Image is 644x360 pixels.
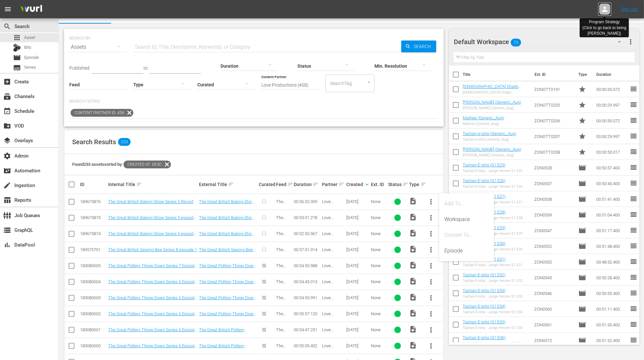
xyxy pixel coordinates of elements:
button: more_vert [423,274,439,290]
td: ZON0547 [532,223,576,238]
span: VOD [3,122,11,130]
div: 00:54:50.988 [294,263,320,268]
td: ZON0537 [532,176,576,191]
td: 00:51:38.400 [594,238,630,254]
a: Maitree (Generic_Aug) [463,115,504,120]
span: reorder [630,148,637,156]
span: reorder [630,258,637,266]
span: Job Queues [3,212,11,219]
span: The Great Pottery Throw Down [276,279,289,304]
span: Channels [3,93,11,100]
span: Episode [578,336,586,344]
a: Tashan-E-Ishq (S1 E32) [463,272,505,277]
button: more_vert [423,322,439,338]
a: [DEMOGRAPHIC_DATA] Shakti (Dated_Revised) [463,84,521,94]
a: The Great British Pottery Throw Down Season 6 Episode 6 [199,343,256,358]
td: ZON0546 [532,285,576,301]
span: reorder [630,116,637,124]
div: Curated [259,182,274,187]
span: Series [24,64,36,71]
td: 00:00:35.072 [594,113,630,129]
span: reorder [630,273,637,281]
div: [PERSON_NAME] (Generic_Aug) [463,106,521,110]
button: Open [366,79,372,85]
a: The Great British Sewing Bee Series 8 episode 1 [108,247,197,252]
span: Love Productions [322,247,344,257]
td: ZON0545 [532,270,576,285]
a: [PERSON_NAME] (Generic_Aug) [463,147,521,152]
span: Episode [578,274,586,282]
span: reorder [630,163,637,171]
span: more_vert [427,246,435,254]
div: None [371,343,387,348]
td: ZONOTT0205 [532,97,576,113]
div: Created [346,180,369,188]
span: Asset [24,34,35,41]
span: video_file [409,197,417,205]
span: Reports [3,196,11,204]
span: Love Productions [322,279,344,289]
span: Automation [3,167,11,175]
a: The Great Pottery Throw Down Series 6 Episode 6 [108,343,197,353]
div: Tashan-E-Ishq - Junge Herzen S1 E31 [463,263,522,267]
div: None [371,327,387,332]
div: Assets [69,38,127,56]
span: Search [411,41,436,52]
td: 00:50:40.400 [594,176,630,191]
div: Tashan-E-Ishq - Junge Herzen S1 E36 [463,341,522,346]
a: The Great British Baking Show Series 6 episode 4 [108,231,196,241]
td: ZON0561 [532,317,576,333]
span: Love Productions [322,231,344,241]
span: Love Productions [322,343,344,353]
span: Love Productions [322,263,344,273]
th: Duration [592,65,632,84]
span: sort [339,181,344,187]
span: Love Productions [322,311,344,321]
a: Tashan-E-Ishq (S1 E35) [463,319,505,324]
span: more_vert [427,262,435,270]
span: to [143,65,148,71]
div: 183080603 [80,295,106,300]
span: Episode [578,164,586,172]
span: Episode [578,305,586,313]
span: sort [228,181,234,187]
div: [DATE] [346,279,369,284]
div: 183080600 [80,343,106,348]
span: more_vert [627,38,635,46]
div: Duration [294,180,320,188]
div: None [371,199,387,204]
span: Video [409,309,417,317]
div: None [371,231,387,236]
td: 00:50:37.400 [594,160,630,176]
div: [PERSON_NAME] (Generic_Aug) [463,153,521,157]
button: Search [401,41,436,52]
a: Tashan-E-Ishq (S1 E25) [463,163,505,167]
span: reorder [630,289,637,297]
div: 183080602 [80,311,106,316]
span: reorder [630,195,637,203]
span: Episode [578,195,586,203]
div: Add To... [444,196,489,212]
th: Ext. ID [531,65,574,84]
div: 00:54:53.991 [294,295,320,300]
td: 00:00:50.017 [594,144,630,160]
span: Video [409,229,417,237]
div: [DATE] [346,327,369,332]
div: 00:52:50.367 [294,231,320,236]
div: None [371,215,387,220]
a: The Great Pottery Throw Down Series 6 Episode 10 [108,311,197,321]
span: reorder [630,242,637,250]
p: Search Filters: [69,99,438,104]
a: The Great Pottery Throw Down Series 6 Episode 7 [108,327,197,337]
button: more_vert [423,290,439,306]
a: The Great Pottery Throw Down Series 7 Episode 3 [108,263,197,273]
td: ZON0528 [532,160,576,176]
a: The Great British Sewing Bee Season 8 episode 1 [199,247,256,257]
span: Episode [578,321,586,329]
div: Internal Title [108,180,197,188]
span: Episode [578,180,586,187]
span: reorder [630,132,637,140]
div: None [371,263,387,268]
a: The Great Pottery Throw Down Season 7 Episode 3 [199,263,256,273]
div: 189575701 [80,247,106,252]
